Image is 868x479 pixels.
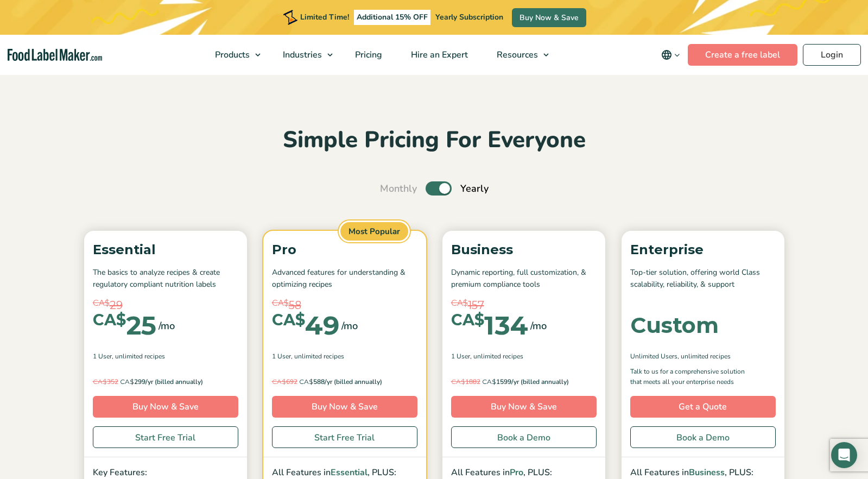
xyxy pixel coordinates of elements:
span: , Unlimited Recipes [677,351,731,361]
span: CA$ [451,377,465,386]
span: 29 [110,297,123,313]
p: Enterprise [630,239,776,260]
a: Buy Now & Save [451,396,597,418]
p: 1599/yr (billed annually) [451,376,597,387]
span: /mo [341,318,358,333]
div: 49 [272,312,339,338]
a: Start Free Trial [93,426,238,448]
a: Start Free Trial [272,426,417,448]
span: , Unlimited Recipes [291,351,344,361]
p: Business [451,239,597,260]
a: Products [201,35,266,75]
span: 157 [468,297,484,313]
span: Unlimited Users [630,351,677,361]
span: Business [689,467,725,478]
del: 1882 [451,377,480,386]
span: 1 User [451,351,470,361]
p: Advanced features for understanding & optimizing recipes [272,267,417,291]
a: Buy Now & Save [512,8,586,27]
a: Buy Now & Save [93,396,238,418]
span: Industries [280,49,323,61]
div: Custom [630,314,719,336]
span: CA$ [272,297,289,310]
span: Pro [510,467,523,478]
span: Products [212,49,251,61]
a: Resources [483,35,554,75]
span: 1 User [272,351,291,361]
a: Buy Now & Save [272,396,417,418]
a: Book a Demo [630,426,776,448]
a: Book a Demo [451,426,597,448]
span: Yearly Subscription [435,12,503,22]
span: , Unlimited Recipes [112,351,165,361]
span: CA$ [451,312,484,328]
a: Industries [269,35,338,75]
del: 692 [272,377,297,386]
p: 299/yr (billed annually) [93,376,238,387]
span: Monthly [380,181,417,196]
span: CA$ [93,297,110,310]
span: CA$ [272,312,305,328]
p: Dynamic reporting, full customization, & premium compliance tools [451,267,597,291]
span: Yearly [460,181,489,196]
a: Pricing [341,35,394,75]
p: Top-tier solution, offering world Class scalability, reliability, & support [630,267,776,291]
span: CA$ [299,377,313,386]
span: Most Popular [339,220,410,243]
del: 352 [93,377,118,386]
span: Hire an Expert [408,49,469,61]
span: CA$ [451,297,468,310]
p: Talk to us for a comprehensive solution that meets all your enterprise needs [630,367,755,387]
p: Pro [272,239,417,260]
span: /mo [159,318,175,333]
span: Limited Time! [300,12,349,22]
a: Login [803,44,861,66]
span: Pricing [352,49,383,61]
div: 134 [451,312,528,338]
a: Create a free label [688,44,797,66]
span: /mo [530,318,547,333]
h2: Simple Pricing For Everyone [79,125,790,155]
label: Toggle [426,181,452,196]
span: Essential [331,467,368,478]
span: CA$ [272,377,286,386]
div: Open Intercom Messenger [831,442,857,468]
span: Resources [493,49,539,61]
p: Essential [93,239,238,260]
span: CA$ [93,312,126,328]
span: , Unlimited Recipes [470,351,523,361]
p: The basics to analyze recipes & create regulatory compliant nutrition labels [93,267,238,291]
span: CA$ [482,377,496,386]
a: Hire an Expert [397,35,480,75]
span: Additional 15% OFF [354,10,430,25]
p: 588/yr (billed annually) [272,376,417,387]
span: 1 User [93,351,112,361]
a: Get a Quote [630,396,776,418]
span: 58 [289,297,301,313]
div: 25 [93,312,156,338]
span: CA$ [120,377,134,386]
span: CA$ [93,377,107,386]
